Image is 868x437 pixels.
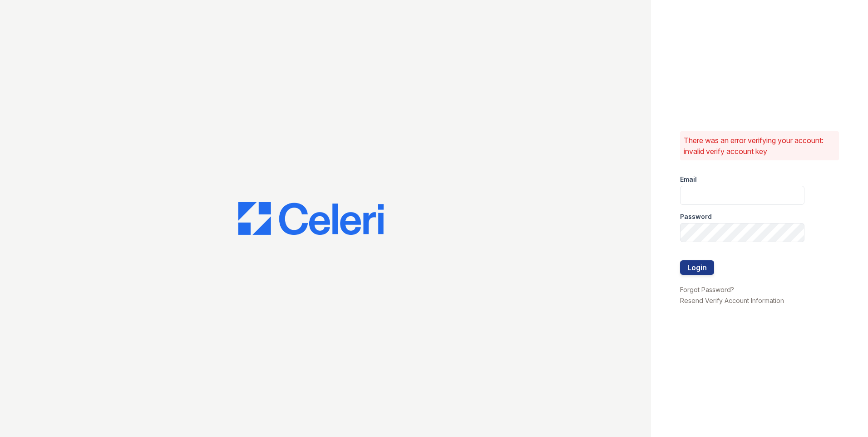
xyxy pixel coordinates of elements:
[680,260,714,275] button: Login
[684,135,835,157] p: There was an error verifying your account: invalid verify account key
[680,297,784,304] a: Resend Verify Account Information
[238,202,384,235] img: CE_Logo_Blue-a8612792a0a2168367f1c8372b55b34899dd931a85d93a1a3d3e32e68fde9ad4.png
[680,212,712,221] label: Password
[680,175,697,184] label: Email
[680,286,734,293] a: Forgot Password?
